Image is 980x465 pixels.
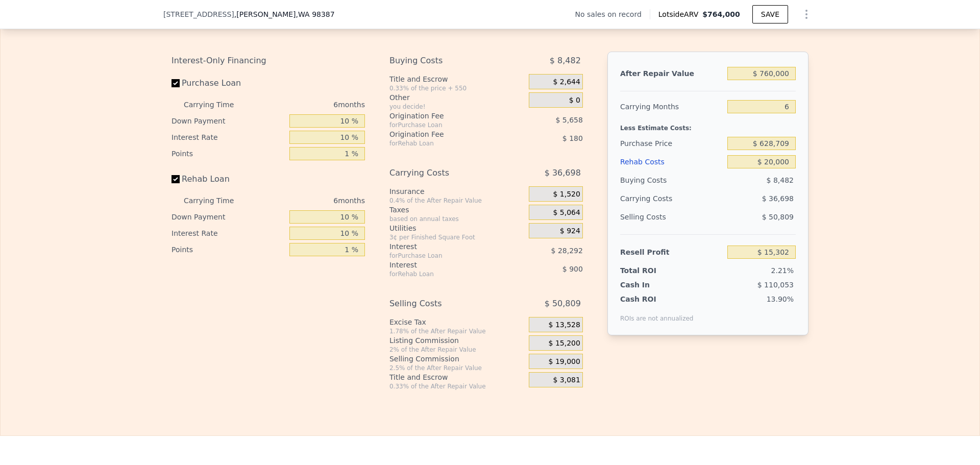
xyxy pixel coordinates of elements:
div: Selling Costs [620,208,723,226]
div: Buying Costs [389,52,503,70]
span: $ 8,482 [767,176,794,184]
div: Utilities [389,223,525,233]
div: Points [171,145,285,162]
div: 2% of the After Repair Value [389,346,525,354]
span: $ 28,292 [551,247,583,255]
div: Less Estimate Costs: [620,116,796,134]
div: Buying Costs [620,171,723,189]
div: Carrying Time [184,96,250,113]
div: Taxes [389,205,525,215]
div: based on annual taxes [389,215,525,223]
span: $ 3,081 [553,376,580,385]
span: $ 1,520 [553,190,580,199]
div: 0.33% of the price + 550 [389,84,525,92]
input: Rehab Loan [171,175,180,183]
div: No sales on record [575,9,650,19]
div: Cash ROI [620,294,694,304]
div: for Rehab Loan [389,139,503,148]
span: $ 2,644 [553,78,580,87]
div: Interest Rate [171,129,285,145]
button: Show Options [796,4,817,25]
div: Resell Profit [620,243,723,261]
div: Cash In [620,280,684,290]
span: $ 924 [560,227,580,236]
div: Listing Commission [389,335,525,346]
span: $ 900 [562,265,583,273]
div: Interest [389,241,503,252]
span: $ 13,528 [549,321,580,330]
div: for Rehab Loan [389,270,503,278]
span: $ 36,698 [762,194,794,203]
span: Lotside ARV [658,9,702,19]
div: Interest [389,260,503,270]
span: $ 110,053 [757,281,794,289]
div: After Repair Value [620,64,723,83]
div: Rehab Costs [620,153,723,171]
div: 6 months [254,96,365,113]
span: $ 50,809 [545,295,581,313]
div: 1.78% of the After Repair Value [389,327,525,335]
button: SAVE [752,5,788,23]
span: , [PERSON_NAME] [234,9,335,19]
div: Origination Fee [389,129,503,139]
span: $ 36,698 [545,164,581,182]
span: $ 180 [562,134,583,142]
div: Title and Escrow [389,74,525,84]
div: 3¢ per Finished Square Foot [389,233,525,241]
input: Purchase Loan [171,79,180,87]
div: 0.4% of the After Repair Value [389,197,525,205]
div: 6 months [254,192,365,209]
div: Points [171,241,285,258]
span: $ 0 [569,96,580,105]
div: Insurance [389,186,525,197]
div: Selling Commission [389,354,525,364]
label: Rehab Loan [171,170,285,188]
span: , WA 98387 [296,10,335,18]
div: 2.5% of the After Repair Value [389,364,525,372]
span: $ 15,200 [549,339,580,348]
div: Selling Costs [389,295,503,313]
div: Down Payment [171,113,285,129]
div: Origination Fee [389,111,503,121]
div: Title and Escrow [389,372,525,382]
div: Carrying Costs [389,164,503,182]
div: Total ROI [620,265,684,276]
span: $ 50,809 [762,213,794,221]
div: ROIs are not annualized [620,304,694,323]
span: $764,000 [702,10,740,18]
div: Purchase Price [620,134,723,153]
span: $ 19,000 [549,357,580,366]
span: $ 5,658 [555,116,582,124]
div: Carrying Costs [620,189,684,208]
span: 13.90% [767,295,794,303]
div: Interest-Only Financing [171,52,365,70]
label: Purchase Loan [171,74,285,92]
div: for Purchase Loan [389,121,503,129]
div: Down Payment [171,209,285,225]
div: Interest Rate [171,225,285,241]
div: Other [389,92,525,103]
div: Excise Tax [389,317,525,327]
span: $ 5,064 [553,208,580,217]
span: [STREET_ADDRESS] [163,9,234,19]
div: you decide! [389,103,525,111]
div: Carrying Months [620,97,723,116]
div: Carrying Time [184,192,250,209]
span: $ 8,482 [550,52,581,70]
div: 0.33% of the After Repair Value [389,382,525,390]
span: 2.21% [771,266,794,275]
div: for Purchase Loan [389,252,503,260]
